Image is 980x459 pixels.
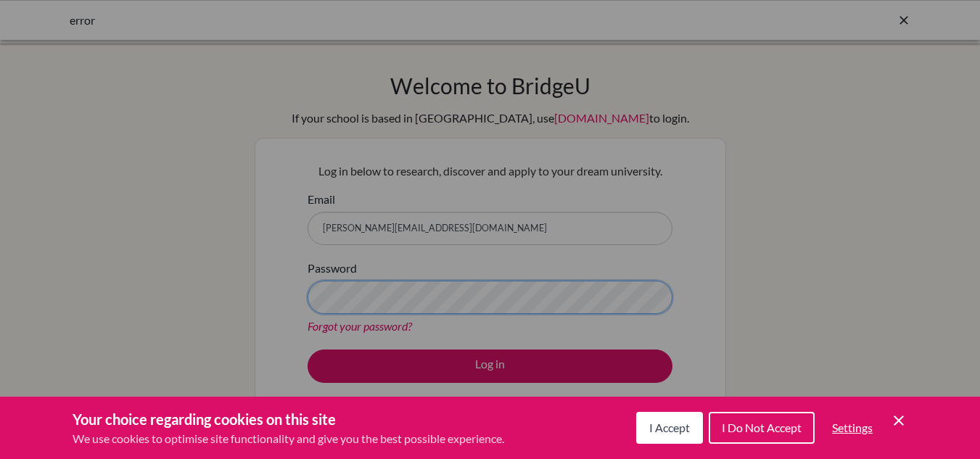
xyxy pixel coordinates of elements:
span: I Accept [649,421,690,434]
span: Settings [832,421,873,434]
button: I Do Not Accept [709,412,815,444]
button: Settings [820,413,884,442]
p: We use cookies to optimise site functionality and give you the best possible experience. [73,430,504,447]
h3: Your choice regarding cookies on this site [73,408,504,430]
span: I Do Not Accept [722,421,802,434]
button: Save and close [890,412,907,429]
button: I Accept [636,412,703,444]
